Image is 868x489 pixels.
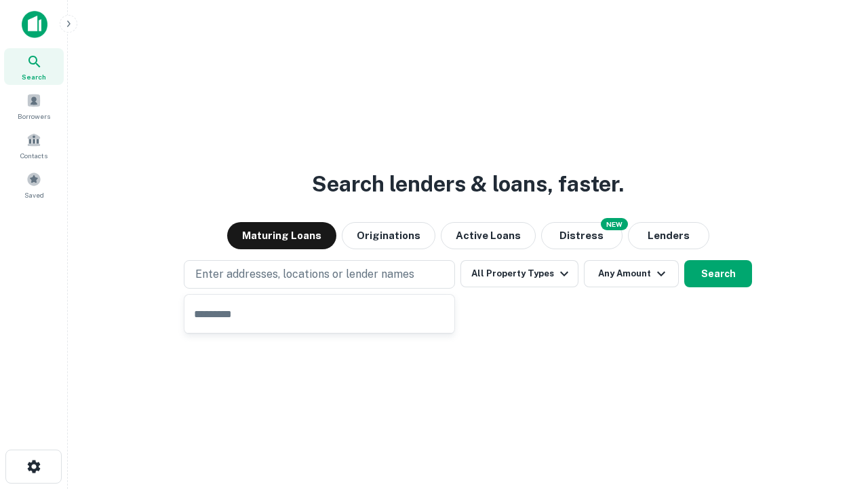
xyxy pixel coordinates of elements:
span: Saved [24,189,44,200]
button: Lenders [628,222,709,249]
a: Saved [4,166,64,203]
span: Search [22,71,46,82]
span: Borrowers [18,111,50,122]
a: Borrowers [4,88,64,124]
button: Active Loans [441,222,536,249]
button: Any Amount [584,260,679,287]
h3: Search lenders & loans, faster. [312,168,624,200]
button: All Property Types [460,260,578,287]
button: Maturing Loans [227,222,336,249]
a: Contacts [4,127,64,164]
button: Search distressed loans with lien and other non-mortgage details. [541,222,623,249]
span: Contacts [20,150,47,161]
a: Search [4,48,64,85]
button: Enter addresses, locations or lender names [184,260,455,289]
div: NEW [601,218,628,230]
button: Search [684,260,752,287]
img: capitalize-icon.png [22,11,47,38]
iframe: Chat Widget [800,380,868,446]
button: Originations [342,222,435,249]
p: Enter addresses, locations or lender names [195,266,414,283]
